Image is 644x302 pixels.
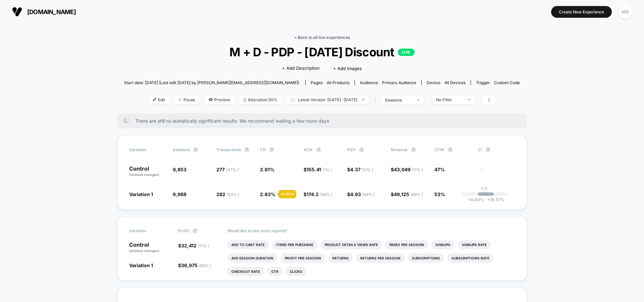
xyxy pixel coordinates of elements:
span: (without changes) [129,173,159,177]
span: 47% [434,167,445,172]
span: 43,049 [394,167,423,172]
span: Allocation: 50% [238,95,282,104]
span: 155.41 [307,167,332,172]
div: No Filter [436,97,463,102]
li: Add To Cart Rate [227,240,269,249]
li: Returns [328,253,353,263]
span: 4.37 [350,167,373,172]
span: Start date: [DATE] (Last edit [DATE] by [PERSON_NAME][EMAIL_ADDRESS][DOMAIN_NAME]) [124,80,299,85]
li: Pages Per Session [385,240,428,249]
span: ( 89 % ) [411,192,423,197]
li: Avg Session Duration [227,253,277,263]
div: Pages: [311,80,350,85]
span: 2.83 % [260,191,275,197]
span: 277 [216,167,239,172]
li: Ctr [267,267,282,276]
span: OTW [434,147,471,153]
span: Device: [421,80,471,85]
li: Clicks [286,267,306,276]
span: -14.60 % [467,197,484,202]
span: Transactions [216,147,241,152]
li: Items Per Purchase [272,240,317,249]
span: ( 99 % ) [320,192,332,197]
span: $ [391,167,423,172]
img: end [178,98,182,101]
span: 174.2 [307,191,332,197]
p: LIVE [398,49,415,56]
span: PSV [347,147,356,152]
button: ? [485,147,491,153]
span: 32,412 [181,243,209,248]
span: Preview [204,95,235,104]
button: ? [411,147,416,153]
span: $ [347,191,375,197]
span: 49,125 [394,191,423,197]
img: rebalance [244,98,246,102]
span: ( 89 % ) [362,192,375,197]
span: Custom Code [494,80,520,85]
span: Variation 1 [129,191,153,197]
span: + Add Images [333,66,362,71]
span: AOV [304,147,313,152]
p: | [484,191,485,196]
span: (without changes) [129,249,159,253]
img: Visually logo [12,7,22,17]
span: ( 53 % ) [227,192,239,197]
span: Variation [129,228,166,234]
span: 4.93 [350,191,375,197]
span: 36,975 [181,262,211,268]
span: ( 11 % ) [362,167,373,172]
span: Pause [173,95,200,104]
p: 0% [481,186,488,191]
button: MD [617,5,634,19]
span: ( 1 % ) [322,167,332,172]
img: end [362,99,365,100]
li: Profit Per Session [281,253,325,263]
button: ? [244,147,250,153]
span: $ [178,243,209,248]
div: Trigger: [476,80,520,85]
button: [DOMAIN_NAME] [10,6,78,17]
span: all products [327,80,350,85]
span: $ [178,262,211,268]
span: Revenue [391,147,408,152]
span: ( 11 % ) [198,243,209,248]
button: ? [192,228,198,234]
li: Subscriptions [408,253,444,263]
span: Sessions [173,147,190,152]
span: $ [304,191,332,197]
div: Audience: [360,80,416,85]
span: + Add Description [282,65,320,72]
span: 9,853 [173,167,186,172]
span: [DOMAIN_NAME] [27,8,76,15]
img: end [417,99,419,101]
span: ( 89 % ) [199,263,211,268]
span: 9,968 [173,191,186,197]
span: ( 11 % ) [412,167,423,172]
span: + [487,197,490,202]
p: Control [129,166,166,177]
a: < Back to all live experiences [294,35,350,40]
span: 53% [434,191,445,197]
span: 2.81 % [260,167,274,172]
span: $ [304,167,332,172]
span: $ [391,191,423,197]
span: CR [260,147,266,152]
span: Edit [148,95,170,104]
button: ? [193,147,198,153]
span: M + D - PDP - [DATE] Discount [144,45,500,59]
span: There are still no statistically significant results. We recommend waiting a few more days [135,118,514,124]
li: Subscriptions Rate [447,253,493,263]
span: ( 47 % ) [226,167,239,172]
li: Returns Per Session [356,253,405,263]
span: Profit [178,228,189,233]
img: edit [153,98,156,101]
span: Primary Audience [382,80,416,85]
button: Create New Experience [551,6,612,18]
button: ? [447,147,453,153]
img: end [468,99,470,100]
p: Would like to see more reports? [227,228,515,233]
span: all devices [444,80,466,85]
li: Product Details Views Rate [321,240,382,249]
span: --- [478,168,515,177]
